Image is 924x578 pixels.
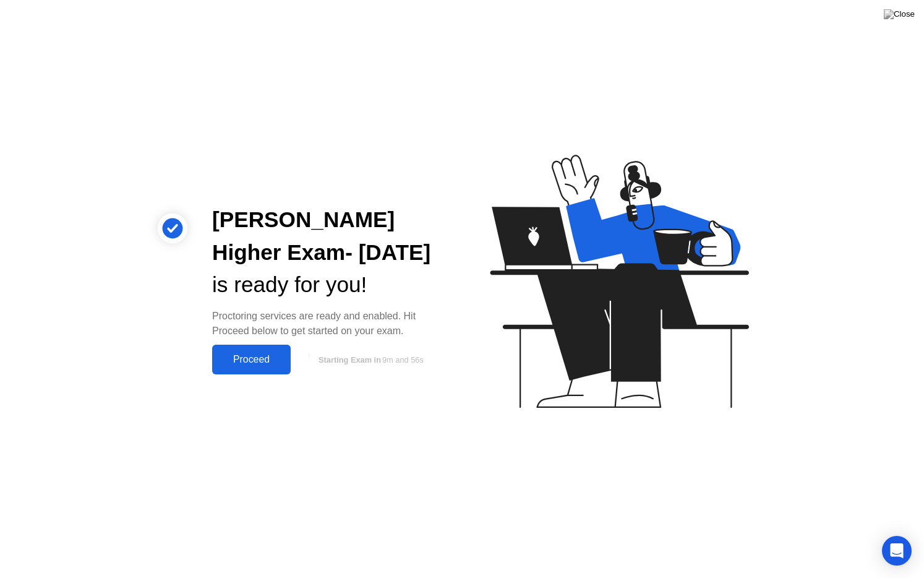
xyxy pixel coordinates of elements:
div: [PERSON_NAME] Higher Exam- [DATE] [212,204,442,269]
div: Proctoring services are ready and enabled. Hit Proceed below to get started on your exam. [212,309,442,339]
button: Starting Exam in9m and 56s [297,348,442,371]
span: 9m and 56s [382,355,424,364]
div: is ready for you! [212,269,442,301]
div: Proceed [216,354,287,365]
img: Close [884,9,915,19]
div: Open Intercom Messenger [882,536,912,566]
button: Proceed [212,345,291,374]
